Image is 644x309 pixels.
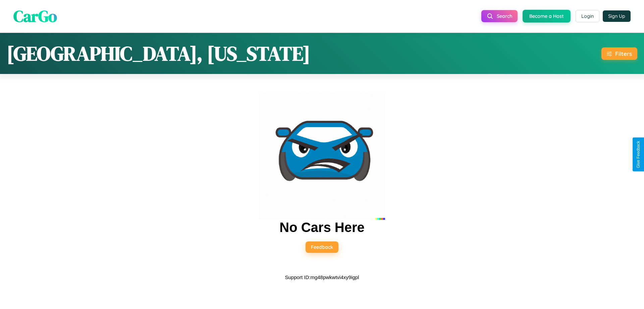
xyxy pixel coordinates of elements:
p: Support ID: mg48pwkwtvi4xy9igpl [285,273,359,282]
span: CarGo [13,5,57,27]
div: Filters [615,50,632,57]
button: Feedback [306,241,338,253]
span: Search [497,13,512,19]
button: Sign Up [603,10,631,22]
button: Login [576,10,599,22]
div: Give Feedback [636,141,641,168]
img: car [259,93,385,220]
h1: [GEOGRAPHIC_DATA], [US_STATE] [7,40,310,67]
button: Become a Host [523,10,571,23]
h2: No Cars Here [279,220,364,235]
button: Search [481,10,518,22]
button: Filters [601,47,637,60]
